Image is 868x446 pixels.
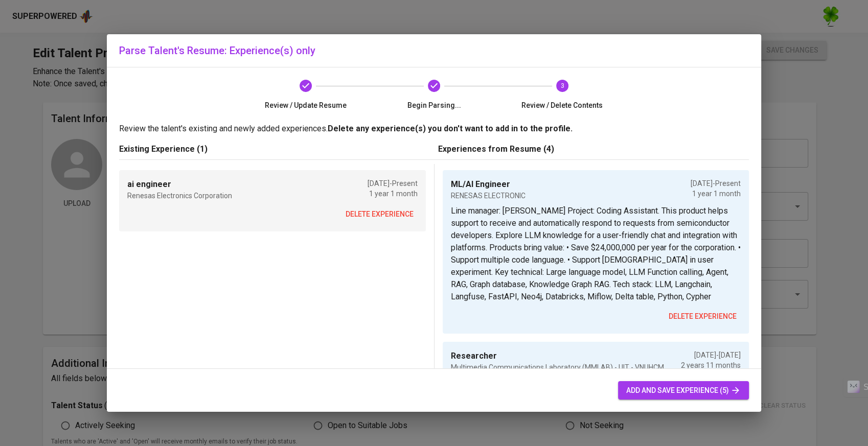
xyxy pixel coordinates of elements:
[691,189,741,199] p: 1 year 1 month
[451,362,664,372] p: Multimedia Communications Laboratory (MMLAB) - UIT - VNUHCM
[618,381,749,400] button: add and save experience (5)
[451,350,664,362] p: Researcher
[246,100,366,110] span: Review / Update Resume
[368,178,418,189] p: [DATE] - Present
[451,191,526,201] p: RENESAS ELECTRONIC
[374,100,494,110] span: Begin Parsing...
[691,178,741,189] p: [DATE] - Present
[127,178,232,191] p: ai engineer
[451,178,526,191] p: ML/AI Engineer
[127,191,232,201] p: Renesas Electronics Corporation
[119,123,749,135] p: Review the talent's existing and newly added experiences.
[119,143,430,155] p: Existing Experience (1)
[681,350,741,360] p: [DATE] - [DATE]
[451,205,741,303] p: Line manager: [PERSON_NAME] Project: Coding Assistant. This product helps support to receive and ...
[341,205,418,224] button: delete experience
[368,189,418,199] p: 1 year 1 month
[626,384,741,397] span: add and save experience (5)
[502,100,622,110] span: Review / Delete Contents
[119,42,749,59] h6: Parse Talent's Resume: Experience(s) only
[346,208,414,221] span: delete experience
[560,82,564,89] text: 3
[328,124,573,133] b: Delete any experience(s) you don't want to add in to the profile.
[681,360,741,370] p: 2 years 11 months
[665,307,741,326] button: delete experience
[669,310,737,323] span: delete experience
[438,143,749,155] p: Experiences from Resume (4)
